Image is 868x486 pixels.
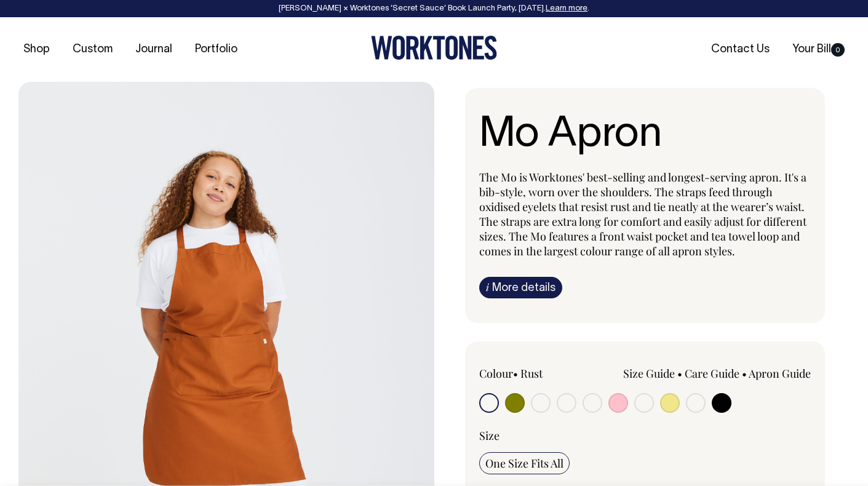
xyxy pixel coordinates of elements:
span: The Mo is Worktones' best-selling and longest-serving apron. It's a bib-style, worn over the shou... [479,170,806,258]
span: One Size Fits All [485,456,563,471]
a: Journal [130,39,177,60]
span: • [513,366,518,381]
a: Care Guide [685,366,739,381]
a: Size Guide [623,366,675,381]
span: i [486,281,489,293]
span: 0 [831,43,845,57]
a: Contact Us [706,39,774,60]
a: Portfolio [190,39,242,60]
a: Apron Guide [749,366,811,381]
a: iMore details [479,277,562,298]
label: Rust [520,366,543,381]
input: One Size Fits All [479,452,570,474]
div: Size [479,428,811,443]
span: • [677,366,682,381]
span: • [742,366,747,381]
a: Learn more [546,5,587,12]
a: Your Bill0 [787,39,850,60]
a: Shop [18,39,55,60]
div: Colour [479,366,612,381]
a: Custom [68,39,117,60]
h1: Mo Apron [479,113,811,159]
div: [PERSON_NAME] × Worktones ‘Secret Sauce’ Book Launch Party, [DATE]. . [12,4,856,13]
